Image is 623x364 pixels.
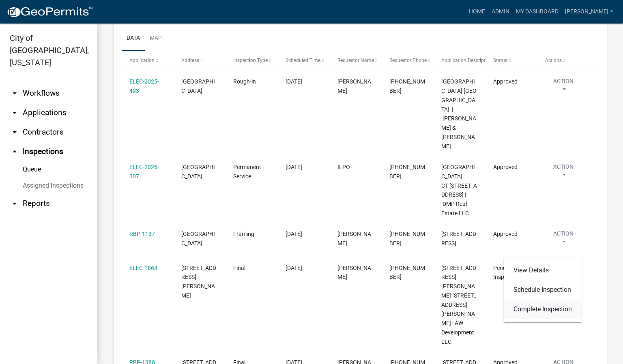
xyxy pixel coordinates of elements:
[562,4,617,19] a: [PERSON_NAME]
[545,163,582,183] button: Action
[329,51,381,71] datatable-header-cell: Requestor Name
[389,265,425,280] span: 502-664-3905
[286,58,320,63] span: Scheduled Time
[389,164,425,180] span: 502-807-8777
[389,231,425,246] span: 502-905-7793
[286,229,322,239] div: [DATE]
[389,58,427,63] span: Requestor Phone
[129,78,159,94] a: ELEC-2025-493
[129,164,159,180] a: ELEC-2025-307
[10,88,19,98] i: arrow_drop_down
[382,51,434,71] datatable-header-cell: Requestor Phone
[504,257,582,322] div: Action
[504,261,582,280] a: View Details
[233,231,254,237] span: Framing
[10,147,19,156] i: arrow_drop_up
[129,231,155,237] a: RBP-1137
[441,58,492,63] span: Application Description
[545,229,582,250] button: Action
[10,127,19,137] i: arrow_drop_down
[181,164,215,180] span: RIDGEWOOD CT
[10,199,19,208] i: arrow_drop_down
[233,78,256,85] span: Rough-in
[286,263,322,273] div: [DATE]
[233,58,268,63] span: Inspection Type
[10,108,19,118] i: arrow_drop_down
[493,231,518,237] span: Approved
[545,77,582,97] button: Action
[493,164,518,170] span: Approved
[129,265,157,271] a: ELEC-1863
[122,51,174,71] datatable-header-cell: Application
[545,58,562,63] span: Actions
[466,4,488,19] a: Home
[337,265,371,280] span: BRAD
[122,26,145,51] a: Data
[286,77,322,86] div: [DATE]
[337,164,350,170] span: ILPO
[441,265,476,345] span: 2756 ABBY WOODS DRIVE 2756 Abby Woods Drive, LOT 27 | AW Development LLC
[513,4,562,19] a: My Dashboard
[441,231,476,246] span: 1712 Nole Drive | Lot 617
[233,265,245,271] span: Final
[441,78,477,149] span: 1712 NOLE DRIVE 1712 Nole Drive | Dale Jerrold S & Melissa L
[337,231,371,246] span: Mike Kruer
[181,231,215,246] span: 1712 NOLE DRIVE
[537,51,589,71] datatable-header-cell: Actions
[226,51,277,71] datatable-header-cell: Inspection Type
[486,51,537,71] datatable-header-cell: Status
[337,58,374,63] span: Requestor Name
[493,265,520,280] span: Pending Inspection
[441,164,477,216] span: RIDGEWOOD CT 2432 Ridgewood Court lot 914 | DMP Real Estate LLC
[233,164,261,180] span: Permanent Service
[337,78,371,94] span: Steven P Bauerla
[504,300,582,319] a: Complete Inspection
[181,265,216,299] span: 2756 ABBY WOODS DRIVE
[504,280,582,300] a: Schedule Inspection
[277,51,329,71] datatable-header-cell: Scheduled Time
[145,26,167,51] a: Map
[174,51,226,71] datatable-header-cell: Address
[493,58,507,63] span: Status
[181,58,199,63] span: Address
[434,51,486,71] datatable-header-cell: Application Description
[493,78,518,85] span: Approved
[181,78,215,94] span: 1712 NOLE DRIVE
[389,78,425,94] span: 812 786 3261
[129,58,155,63] span: Application
[286,163,322,172] div: [DATE]
[488,4,513,19] a: Admin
